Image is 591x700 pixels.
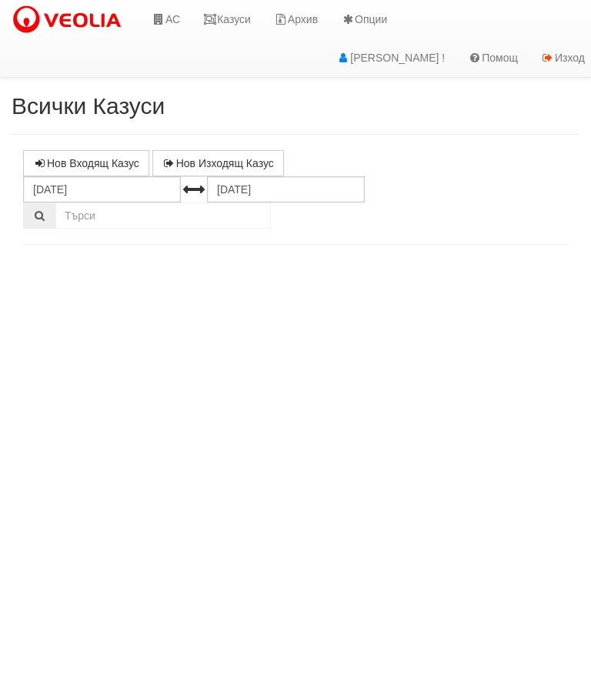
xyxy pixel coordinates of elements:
[456,39,529,77] a: Помощ
[325,39,456,77] a: [PERSON_NAME] !
[152,150,284,176] a: Нов Изходящ Казус
[23,150,149,176] a: Нов Входящ Казус
[12,93,579,119] h2: Всички Казуси
[12,4,129,36] img: VeoliaLogo.png
[55,203,271,229] input: Търсене по Идентификатор, Бл/Вх/Ап, Тип, Описание, Моб. Номер, Имейл, Файл, Коментар,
